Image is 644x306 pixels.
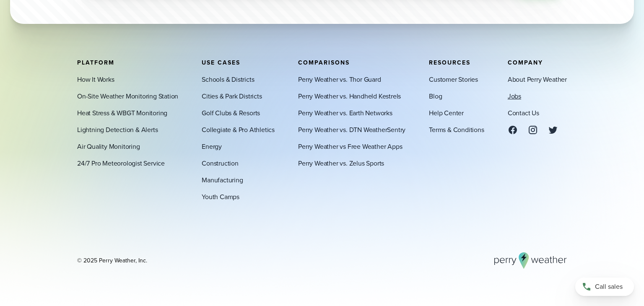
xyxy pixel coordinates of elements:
a: Cities & Park Districts [202,91,262,101]
a: 24/7 Pro Meteorologist Service [77,158,165,169]
a: Contact Us [508,108,539,118]
span: Platform [77,58,114,67]
a: Perry Weather vs Free Weather Apps [298,142,402,152]
a: Perry Weather vs. DTN WeatherSentry [298,125,405,135]
span: Resources [429,58,470,67]
a: Blog [429,91,442,101]
a: Youth Camps [202,192,239,202]
a: Call sales [575,277,634,296]
a: Lightning Detection & Alerts [77,125,158,135]
a: Collegiate & Pro Athletics [202,125,275,135]
a: Heat Stress & WBGT Monitoring [77,108,167,118]
a: How It Works [77,75,114,85]
a: Perry Weather vs. Earth Networks [298,108,392,118]
a: Golf Clubs & Resorts [202,108,260,118]
a: Perry Weather vs. Zelus Sports [298,158,384,169]
div: © 2025 Perry Weather, Inc. [77,257,147,265]
a: Customer Stories [429,75,478,85]
a: On-Site Weather Monitoring Station [77,91,178,101]
a: Perry Weather vs. Handheld Kestrels [298,91,401,101]
a: Help Center [429,108,464,118]
a: Construction [202,158,239,169]
span: Company [508,58,543,67]
a: Air Quality Monitoring [77,142,140,152]
span: Use Cases [202,58,240,67]
a: About Perry Weather [508,75,567,85]
a: Terms & Conditions [429,125,484,135]
a: Schools & Districts [202,75,254,85]
span: Call sales [595,282,623,292]
a: Perry Weather vs. Thor Guard [298,75,381,85]
a: Jobs [508,91,521,101]
a: Energy [202,142,222,152]
a: Manufacturing [202,175,243,185]
span: Comparisons [298,58,350,67]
